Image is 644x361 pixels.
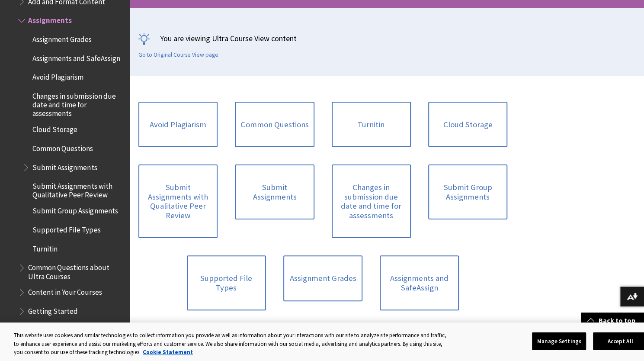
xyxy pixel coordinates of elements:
button: Manage Settings [532,332,586,350]
span: Common Questions [32,141,93,153]
span: Turnitin [32,242,58,253]
a: Assignments and SafeAssign [380,255,459,310]
span: Common Questions about Ultra Courses [28,261,124,281]
a: Go to Original Course View page. [138,51,220,59]
div: This website uses cookies and similar technologies to collect information you provide as well as ... [14,331,451,357]
span: Submit Assignments [32,160,97,172]
a: Changes in submission due date and time for assessments [332,164,411,238]
a: Common Questions [235,102,314,148]
span: Assignment Grades [32,32,92,44]
span: Cloud Storage [32,122,77,134]
p: You are viewing Ultra Course View content [138,33,635,44]
span: Supported File Types [32,222,100,234]
span: Avoid Plagiarism [32,70,83,82]
a: Assignment Grades [283,255,362,301]
span: Content in Your Courses [28,285,102,297]
a: Submit Group Assignments [428,164,507,219]
span: Assignments and SafeAssign [32,51,120,63]
a: Turnitin [332,102,411,148]
a: Cloud Storage [428,102,507,148]
a: Submit Assignments [235,164,314,219]
span: Getting Started [28,304,78,316]
a: Avoid Plagiarism [138,102,218,148]
span: Changes in submission due date and time for assessments [32,89,124,118]
a: Supported File Types [187,255,266,310]
a: Submit Assignments with Qualitative Peer Review [138,164,218,238]
a: Back to top [581,313,644,329]
span: Assignments [28,13,72,25]
a: More information about your privacy, opens in a new tab [143,348,193,356]
span: Submit Assignments with Qualitative Peer Review [32,179,124,199]
span: Submit Group Assignments [32,204,118,216]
